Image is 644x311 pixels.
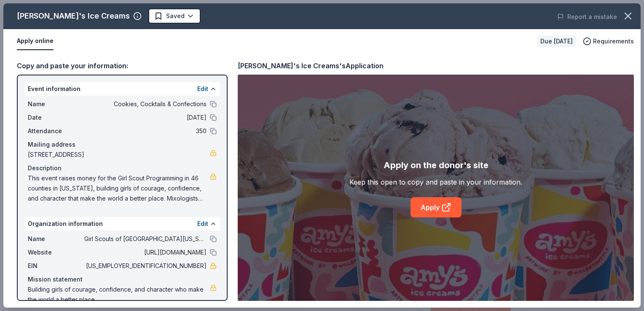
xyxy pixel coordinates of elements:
[17,32,54,50] button: Apply online
[84,126,207,136] span: 350
[349,177,522,187] div: Keep this open to copy and paste in your information.
[411,197,462,217] a: Apply
[28,261,84,271] span: EIN
[84,261,207,271] span: [US_EMPLOYER_IDENTIFICATION_NUMBER]
[28,173,210,204] span: This event raises money for the Girl Scout Programming in 46 counties in [US_STATE], building gir...
[28,99,84,109] span: Name
[17,9,130,23] div: [PERSON_NAME]'s Ice Creams
[557,12,617,22] button: Report a mistake
[24,217,220,231] div: Organization information
[84,247,207,257] span: [URL][DOMAIN_NAME]
[28,274,217,284] div: Mission statement
[84,234,207,244] span: Girl Scouts of [GEOGRAPHIC_DATA][US_STATE]
[84,113,207,123] span: [DATE]
[593,36,634,46] span: Requirements
[28,150,210,160] span: [STREET_ADDRESS]
[28,113,84,123] span: Date
[238,60,384,71] div: [PERSON_NAME]'s Ice Creams's Application
[28,126,84,136] span: Attendance
[148,8,201,24] button: Saved
[28,163,217,173] div: Description
[166,11,185,21] span: Saved
[583,36,634,46] button: Requirements
[197,219,208,229] button: Edit
[28,284,210,305] span: Building girls of courage, confidence, and character who make the world a better place.
[17,60,228,71] div: Copy and paste your information:
[537,35,576,47] div: Due [DATE]
[84,99,207,109] span: Cookies, Cocktails & Confections
[28,234,84,244] span: Name
[28,139,217,150] div: Mailing address
[197,84,208,94] button: Edit
[24,82,220,96] div: Event information
[384,158,488,172] div: Apply on the donor's site
[28,247,84,257] span: Website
